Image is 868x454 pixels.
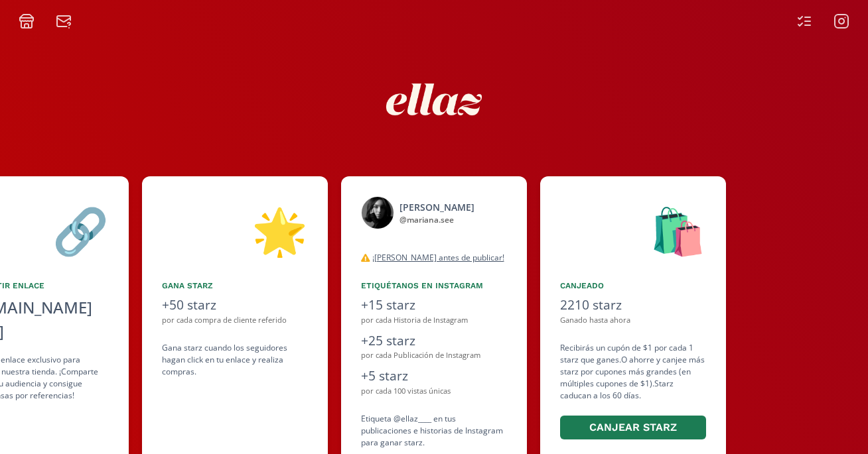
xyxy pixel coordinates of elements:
[162,280,308,292] div: Gana starz
[560,315,706,326] div: Ganado hasta ahora
[162,196,308,264] div: 🌟
[399,214,474,226] div: @ mariana.see
[560,342,706,442] div: Recibirás un cupón de $1 por cada 1 starz que ganes. O ahorre y canjee más starz por cupones más ...
[560,416,706,440] button: Canjear starz
[162,342,308,378] div: Gana starz cuando los seguidores hagan click en tu enlace y realiza compras .
[361,331,507,351] div: +25 starz
[560,280,706,292] div: Canjeado
[361,386,507,397] div: por cada 100 vistas únicas
[361,413,507,449] div: Etiqueta @ellaz____ en tus publicaciones e historias de Instagram para ganar starz.
[361,350,507,361] div: por cada Publicación de Instagram
[162,296,308,315] div: +50 starz
[361,296,507,315] div: +15 starz
[361,367,507,386] div: +5 starz
[361,280,507,292] div: Etiquétanos en Instagram
[162,315,308,326] div: por cada compra de cliente referido
[361,196,394,229] img: 505436863_18509350087056668_7153518167795609619_n.jpg
[399,200,474,214] div: [PERSON_NAME]
[372,252,504,263] u: ¡[PERSON_NAME] antes de publicar!
[560,296,706,315] div: 2210 starz
[361,315,507,326] div: por cada Historia de Instagram
[560,196,706,264] div: 🛍️
[374,40,494,159] img: nKmKAABZpYV7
